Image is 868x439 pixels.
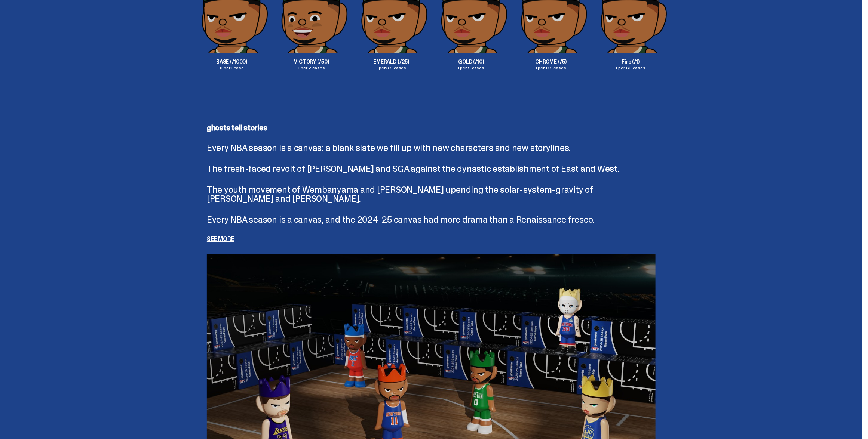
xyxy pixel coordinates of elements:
p: 1 per 60 cases [591,66,671,70]
p: 1 per 3.5 cases [352,66,431,70]
p: Fire (/1) [591,59,671,64]
p: 1 per 2 cases [272,66,351,70]
p: 1 per 9 cases [431,66,511,70]
p: ghosts tell stories [207,124,656,132]
p: GOLD (/10) [431,59,511,64]
p: Every NBA season is a canvas, and the 2024-25 canvas had more drama than a Renaissance fresco. [207,215,656,224]
p: The youth movement of Wembanyama and [PERSON_NAME] upending the solar-system-gravity of [PERSON_N... [207,185,656,203]
p: BASE (/1000) [192,59,272,64]
p: 1 per 17.5 cases [511,66,591,70]
p: EMERALD (/25) [352,59,431,64]
p: VICTORY (/50) [272,59,351,64]
p: Every NBA season is a canvas: a blank slate we fill up with new characters and new storylines. [207,143,656,152]
p: The fresh-faced revolt of [PERSON_NAME] and SGA against the dynastic establishment of East and West. [207,164,656,173]
p: CHROME (/5) [511,59,591,64]
p: See more [207,236,656,242]
p: 11 per 1 case [192,66,272,70]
